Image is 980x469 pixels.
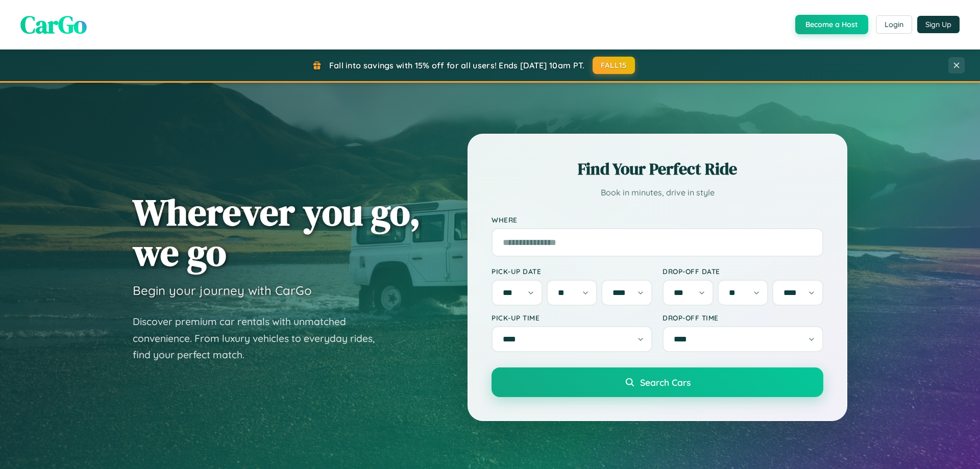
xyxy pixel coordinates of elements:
button: Sign Up [917,16,960,33]
label: Where [492,215,823,224]
label: Drop-off Time [663,313,823,322]
button: Search Cars [492,367,823,397]
button: Login [876,15,912,34]
button: FALL15 [593,57,635,74]
label: Pick-up Time [492,313,652,322]
h1: Wherever you go, we go [133,192,421,273]
h2: Find Your Perfect Ride [492,158,823,180]
button: Become a Host [795,15,868,34]
label: Drop-off Date [663,267,823,276]
p: Book in minutes, drive in style [492,185,823,200]
h3: Begin your journey with CarGo [133,283,312,298]
span: CarGo [20,8,87,41]
label: Pick-up Date [492,267,652,276]
p: Discover premium car rentals with unmatched convenience. From luxury vehicles to everyday rides, ... [133,313,388,363]
span: Fall into savings with 15% off for all users! Ends [DATE] 10am PT. [329,60,585,70]
span: Search Cars [640,377,691,388]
